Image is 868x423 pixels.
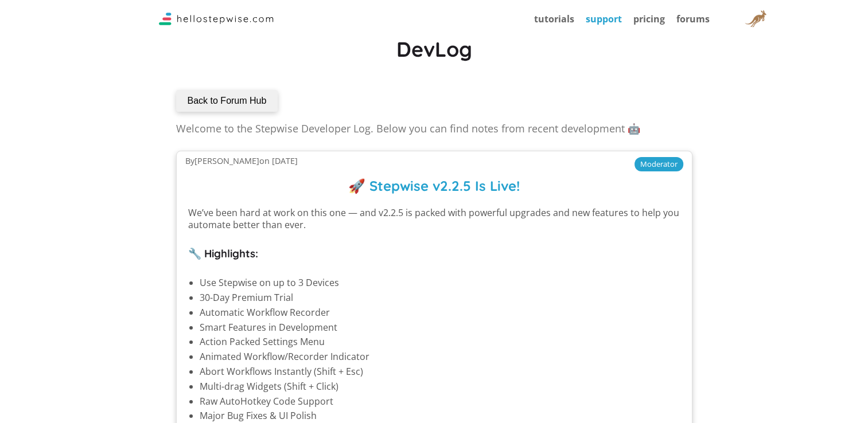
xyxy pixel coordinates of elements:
strong: 🔧 Highlights: [188,246,258,260]
p: We’ve been hard at work on this one — and v2.2.5 is packed with powerful upgrades and new feature... [188,207,680,231]
li: Major Bug Fixes & UI Polish [200,410,680,422]
a: support [586,13,622,25]
img: User Avatar [741,5,770,34]
li: 30-Day Premium Trial [200,292,680,304]
a: Stepwise [159,15,274,28]
li: Action Packed Settings Menu [200,336,680,348]
a: tutorials [534,13,574,25]
li: Raw AutoHotkey Code Support [200,395,680,408]
li: Multi-drag Widgets (Shift + Click) [200,381,680,393]
h1: DevLog [176,37,692,61]
h3: 🚀 Stepwise v2.2.5 Is Live! [188,165,680,198]
button: Back to Forum Hub [176,90,278,112]
small: By [PERSON_NAME] on [DATE] [185,155,298,166]
small: Moderator [635,157,683,171]
li: Smart Features in Development [200,322,680,334]
li: Automatic Workflow Recorder [200,307,680,319]
li: Animated Workflow/Recorder Indicator [200,351,680,363]
a: pricing [633,13,665,25]
a: forums [676,13,710,25]
img: Logo [159,13,274,25]
li: Abort Workflows Instantly (Shift + Esc) [200,366,680,378]
p: Welcome to the Stepwise Developer Log. Below you can find notes from recent development 🤖 [176,123,692,134]
li: Use Stepwise on up to 3 Devices [200,277,680,289]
